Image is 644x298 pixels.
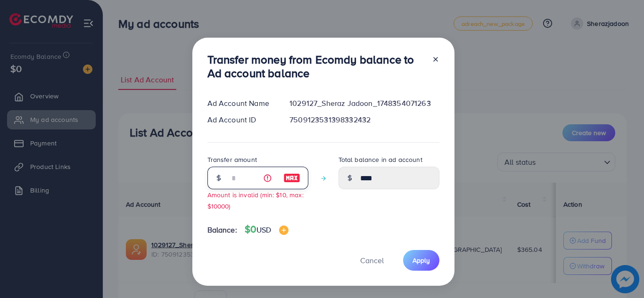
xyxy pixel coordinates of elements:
h3: Transfer money from Ecomdy balance to Ad account balance [207,53,424,80]
label: Transfer amount [207,155,257,164]
span: Balance: [207,225,237,235]
img: image [279,226,289,235]
h4: $0 [245,224,289,235]
div: 1029127_Sheraz Jadoon_1748354071263 [282,98,446,109]
button: Apply [403,250,439,270]
button: Cancel [348,250,396,270]
img: image [283,172,300,184]
span: Cancel [360,255,384,266]
div: Ad Account Name [200,98,282,109]
div: Ad Account ID [200,114,282,125]
span: USD [256,225,271,235]
small: Amount is invalid (min: $10, max: $10000) [207,190,304,210]
span: Apply [413,256,430,265]
div: 7509123531398332432 [282,114,446,125]
label: Total balance in ad account [339,155,422,164]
